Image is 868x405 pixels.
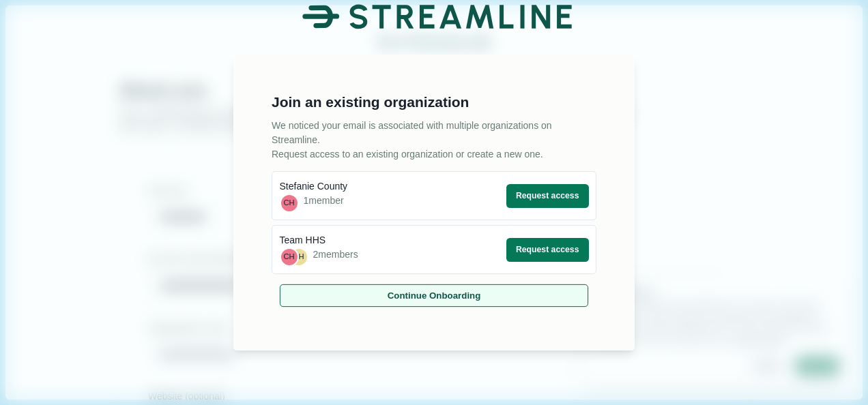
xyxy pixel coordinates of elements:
[506,238,589,262] button: Request access
[280,284,588,307] button: Continue Onboarding
[293,253,304,260] div: Higgins, Haydn
[283,253,294,260] div: Cammerzell, Helen
[283,199,294,207] div: Cammerzell, Helen
[313,247,358,267] div: 2 member s
[304,194,344,213] div: 1 member
[272,119,596,162] div: We noticed your email is associated with multiple organizations on Streamline. Request access to ...
[506,184,589,208] button: Request access
[280,233,506,247] div: Team HHS
[272,93,596,112] div: Join an existing organization
[280,179,506,194] div: Stefanie County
